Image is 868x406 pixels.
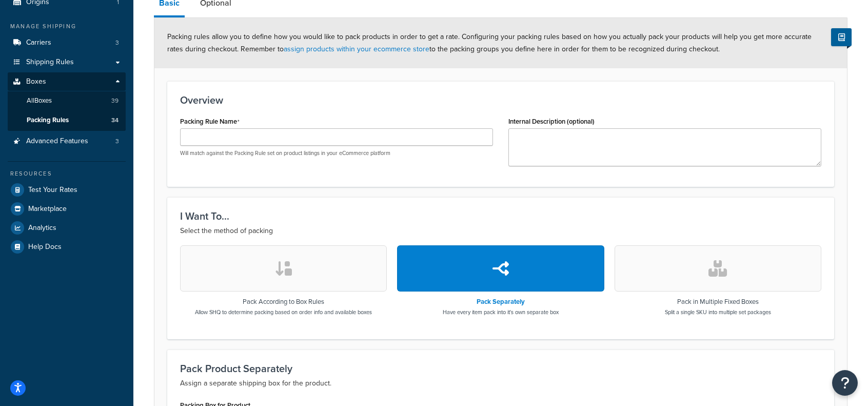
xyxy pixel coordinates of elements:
label: Packing Rule Name [180,118,240,126]
li: Packing Rules [8,111,126,130]
span: 34 [111,116,119,125]
span: Carriers [26,38,51,47]
a: assign products within your ecommerce store [284,44,429,54]
a: Packing Rules34 [8,111,126,130]
a: Advanced Features3 [8,132,126,151]
li: Boxes [8,72,126,131]
a: Test Your Rates [8,181,126,199]
span: 3 [115,137,119,146]
span: All Boxes [27,96,52,105]
a: Help Docs [8,238,126,256]
p: Will match against the Packing Rule set on product listings in your eCommerce platform [180,149,493,157]
span: Packing Rules [27,116,69,125]
h3: Pack in Multiple Fixed Boxes [665,298,771,305]
span: Analytics [28,224,56,233]
span: Shipping Rules [26,58,74,67]
a: Marketplace [8,200,126,218]
label: Internal Description (optional) [508,118,595,125]
span: Test Your Rates [28,186,77,195]
h3: Pack Separately [443,298,559,305]
p: Split a single SKU into multiple set packages [665,308,771,316]
span: 39 [111,96,119,105]
h3: Pack According to Box Rules [195,298,372,305]
p: Allow SHQ to determine packing based on order info and available boxes [195,308,372,316]
button: Show Help Docs [831,28,852,46]
span: Boxes [26,78,46,86]
li: Carriers [8,33,126,52]
span: Advanced Features [26,137,88,146]
a: AllBoxes39 [8,91,126,110]
span: Marketplace [28,205,67,214]
span: Help Docs [28,243,62,252]
button: Open Resource Center [832,370,858,396]
a: Boxes [8,72,126,91]
a: Carriers3 [8,33,126,52]
p: Select the method of packing [180,225,821,237]
h3: I Want To... [180,210,821,222]
div: Resources [8,169,126,178]
p: Have every item pack into it's own separate box [443,308,559,316]
p: Assign a separate shipping box for the product. [180,377,821,390]
span: Packing rules allow you to define how you would like to pack products in order to get a rate. Con... [167,31,812,54]
h3: Overview [180,94,821,106]
div: Manage Shipping [8,22,126,31]
a: Analytics [8,219,126,237]
span: 3 [115,38,119,47]
h3: Pack Product Separately [180,363,821,374]
li: Advanced Features [8,132,126,151]
a: Shipping Rules [8,53,126,72]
